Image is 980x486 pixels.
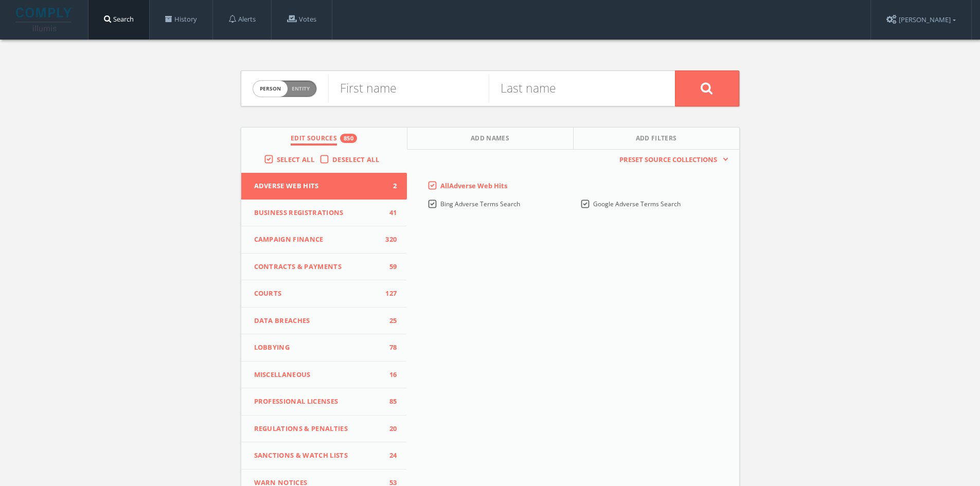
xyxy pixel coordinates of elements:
[254,451,382,461] span: Sanctions & Watch Lists
[440,181,507,190] span: All Adverse Web Hits
[16,8,74,31] img: illumis
[254,289,382,299] span: Courts
[381,262,397,272] span: 59
[254,397,382,407] span: Professional Licenses
[381,181,397,191] span: 2
[253,81,288,97] span: person
[254,424,382,434] span: Regulations & Penalties
[292,85,310,93] span: Entity
[241,442,407,470] button: Sanctions & Watch Lists24
[381,289,397,299] span: 127
[614,155,728,165] button: Preset Source Collections
[241,254,407,281] button: Contracts & Payments59
[332,155,379,164] span: Deselect All
[241,226,407,254] button: Campaign Finance320
[241,128,407,150] button: Edit Sources850
[381,451,397,461] span: 24
[381,370,397,380] span: 16
[241,200,407,227] button: Business Registrations41
[254,208,382,218] span: Business Registrations
[254,262,382,272] span: Contracts & Payments
[241,280,407,308] button: Courts127
[636,134,677,146] span: Add Filters
[254,343,382,353] span: Lobbying
[614,155,722,165] span: Preset Source Collections
[340,134,357,143] div: 850
[381,397,397,407] span: 85
[381,208,397,218] span: 41
[440,200,520,208] span: Bing Adverse Terms Search
[574,128,739,150] button: Add Filters
[291,134,337,146] span: Edit Sources
[277,155,314,164] span: Select All
[381,424,397,434] span: 20
[241,173,407,200] button: Adverse Web Hits2
[254,370,382,380] span: Miscellaneous
[241,334,407,362] button: Lobbying78
[407,128,574,150] button: Add Names
[381,316,397,326] span: 25
[593,200,681,208] span: Google Adverse Terms Search
[241,416,407,443] button: Regulations & Penalties20
[241,362,407,389] button: Miscellaneous16
[471,134,509,146] span: Add Names
[241,388,407,416] button: Professional Licenses85
[254,316,382,326] span: Data Breaches
[254,181,382,191] span: Adverse Web Hits
[254,235,382,245] span: Campaign Finance
[241,308,407,335] button: Data Breaches25
[381,235,397,245] span: 320
[381,343,397,353] span: 78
